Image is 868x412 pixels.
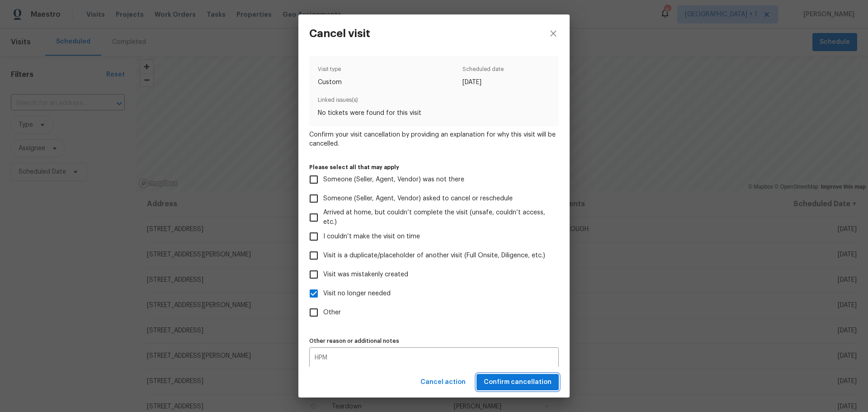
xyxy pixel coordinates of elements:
span: Scheduled date [462,65,504,78]
span: Someone (Seller, Agent, Vendor) was not there [323,175,464,185]
span: I couldn’t make the visit on time [323,232,420,242]
span: No tickets were found for this visit [318,109,550,118]
span: Other [323,308,341,317]
button: Confirm cancellation [476,374,559,391]
span: Arrived at home, but couldn’t complete the visit (unsafe, couldn’t access, etc.) [323,208,552,227]
span: Confirm cancellation [484,377,552,388]
span: Visit no longer needed [323,289,391,298]
button: Cancel action [417,374,469,391]
span: Custom [318,78,342,87]
span: Confirm your visit cancellation by providing an explanation for why this visit will be cancelled. [309,130,559,148]
span: Cancel action [420,377,466,388]
span: Someone (Seller, Agent, Vendor) asked to cancel or reschedule [323,194,513,204]
span: [DATE] [462,78,504,87]
span: Visit is a duplicate/placeholder of another visit (Full Onsite, Diligence, etc.) [323,251,545,260]
button: close [537,14,570,52]
h3: Cancel visit [309,27,370,40]
label: Other reason or additional notes [309,338,559,344]
span: Linked issues(s) [318,95,550,109]
span: Visit was mistakenly created [323,270,408,279]
span: Visit type [318,65,342,78]
label: Please select all that may apply [309,165,559,170]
